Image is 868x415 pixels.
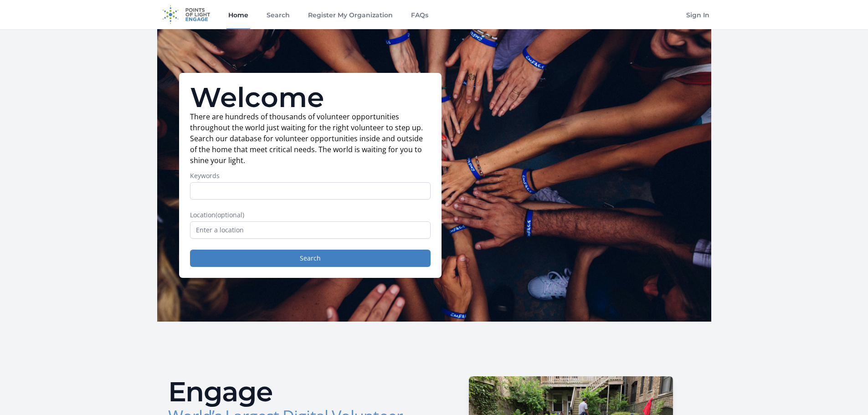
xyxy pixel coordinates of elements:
[190,221,431,239] input: Enter a location
[216,210,244,219] span: (optional)
[168,378,427,405] h2: Engage
[190,250,431,267] button: Search
[190,171,431,180] label: Keywords
[190,210,431,220] label: Location
[190,84,431,111] h1: Welcome
[190,111,431,166] p: There are hundreds of thousands of volunteer opportunities throughout the world just waiting for ...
